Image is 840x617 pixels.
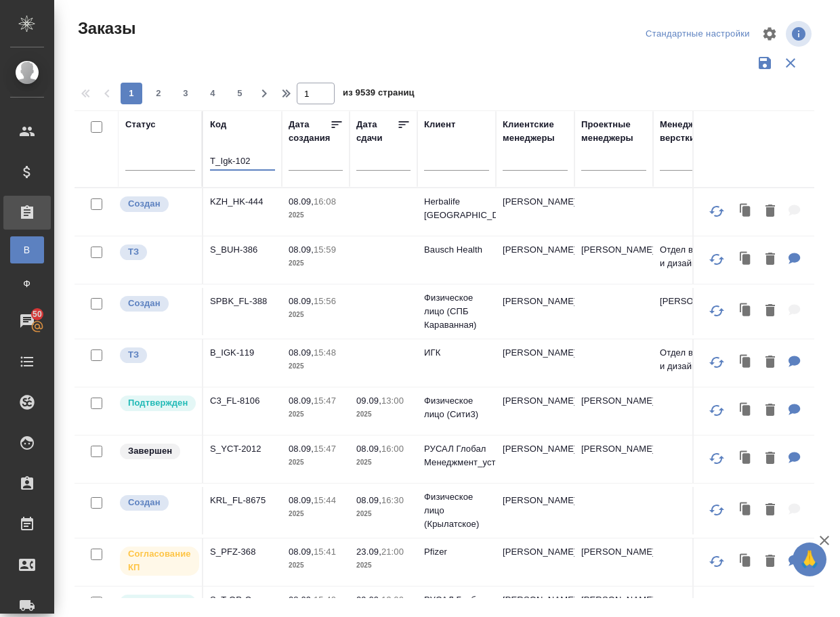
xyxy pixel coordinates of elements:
[660,346,725,373] p: Отдел верстки и дизайна
[289,308,343,322] p: 2025
[700,346,733,379] button: Обновить
[381,495,404,505] p: 16:30
[119,442,195,461] div: Выставляет КМ при направлении счета или после выполнения всех работ/сдачи заказа клиенту. Окончат...
[733,246,759,274] button: Клонировать
[793,542,826,576] button: 🙏
[24,307,50,321] span: 50
[356,507,411,521] p: 2025
[356,396,381,406] p: 09.09,
[210,545,275,559] p: S_PFZ-368
[202,83,224,104] button: 4
[660,295,725,308] p: [PERSON_NAME]
[119,243,195,261] div: Выставляет КМ при отправке заказа на расчет верстке (для тикета) или для уточнения сроков на прои...
[496,339,574,387] td: [PERSON_NAME]
[759,297,782,325] button: Удалить
[119,295,195,313] div: Выставляется автоматически при создании заказа
[148,87,169,100] span: 2
[17,243,37,257] span: В
[660,243,725,270] p: Отдел верстки и дизайна
[356,456,411,469] p: 2025
[289,456,343,469] p: 2025
[733,548,759,576] button: Клонировать
[289,347,314,358] p: 08.09,
[381,595,404,605] p: 12:00
[424,243,489,257] p: Bausch Health
[424,442,489,469] p: РУСАЛ Глобал Менеджмент_уст
[700,195,733,228] button: Обновить
[202,87,224,100] span: 4
[289,595,314,605] p: 08.09,
[314,495,336,505] p: 15:44
[733,297,759,325] button: Клонировать
[733,397,759,425] button: Клонировать
[289,444,314,454] p: 08.09,
[381,444,404,454] p: 16:00
[356,495,381,505] p: 08.09,
[289,559,343,572] p: 2025
[289,209,343,222] p: 2025
[733,445,759,473] button: Клонировать
[210,394,275,408] p: C3_FL-8106
[289,547,314,557] p: 08.09,
[356,444,381,454] p: 08.09,
[314,444,336,454] p: 15:47
[786,21,814,47] span: Посмотреть информацию
[128,444,172,458] p: Завершен
[128,547,191,574] p: Согласование КП
[210,346,275,360] p: B_IGK-119
[496,236,574,284] td: [PERSON_NAME]
[424,394,489,421] p: Физическое лицо (Сити3)
[10,236,44,263] a: В
[574,435,653,483] td: [PERSON_NAME]
[210,494,275,507] p: KRL_FL-8675
[759,397,782,425] button: Удалить
[700,442,733,475] button: Обновить
[496,387,574,435] td: [PERSON_NAME]
[503,118,568,145] div: Клиентские менеджеры
[733,198,759,226] button: Клонировать
[125,118,156,131] div: Статус
[289,396,314,406] p: 08.09,
[424,490,489,531] p: Физическое лицо (Крылатское)
[381,547,404,557] p: 21:00
[314,396,336,406] p: 15:47
[3,304,51,338] a: 50
[424,545,489,559] p: Pfizer
[424,291,489,332] p: Физическое лицо (СПБ Караванная)
[574,387,653,435] td: [PERSON_NAME]
[175,87,196,100] span: 3
[574,236,653,284] td: [PERSON_NAME]
[759,349,782,377] button: Удалить
[660,118,725,145] div: Менеджеры верстки
[128,496,161,509] p: Создан
[10,270,44,297] a: Ф
[128,595,188,609] p: Подтвержден
[496,487,574,534] td: [PERSON_NAME]
[496,538,574,586] td: [PERSON_NAME]
[289,408,343,421] p: 2025
[752,50,778,76] button: Сохранить фильтры
[700,494,733,526] button: Обновить
[128,396,188,410] p: Подтвержден
[210,195,275,209] p: KZH_HK-444
[128,297,161,310] p: Создан
[289,495,314,505] p: 08.09,
[119,394,195,412] div: Выставляет КМ после уточнения всех необходимых деталей и получения согласия клиента на запуск. С ...
[119,346,195,364] div: Выставляет КМ при отправке заказа на расчет верстке (для тикета) или для уточнения сроков на прои...
[424,195,489,222] p: Herbalife [GEOGRAPHIC_DATA]
[289,360,343,373] p: 2025
[119,195,195,213] div: Выставляется автоматически при создании заказа
[314,347,336,358] p: 15:48
[778,50,803,76] button: Сбросить фильтры
[289,118,330,145] div: Дата создания
[759,548,782,576] button: Удалить
[210,243,275,257] p: S_BUH-386
[128,348,139,362] p: ТЗ
[128,197,161,211] p: Создан
[229,83,251,104] button: 5
[289,196,314,207] p: 08.09,
[700,394,733,427] button: Обновить
[424,118,455,131] div: Клиент
[700,243,733,276] button: Обновить
[356,547,381,557] p: 23.09,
